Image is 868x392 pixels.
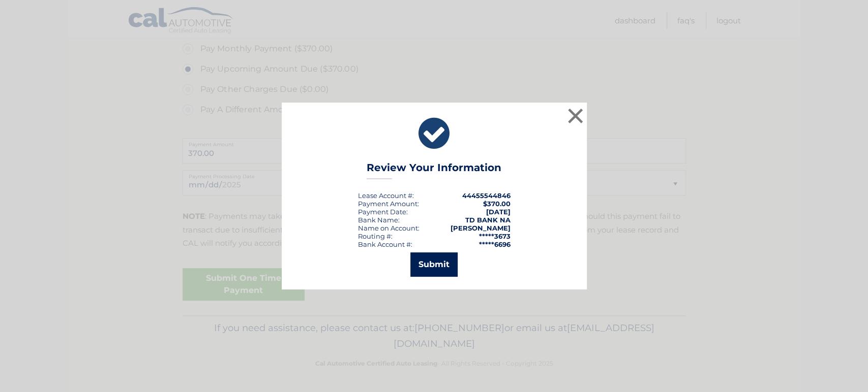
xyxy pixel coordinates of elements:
[358,240,412,248] div: Bank Account #:
[358,208,408,216] div: :
[451,224,511,232] strong: [PERSON_NAME]
[358,232,393,240] div: Routing #:
[367,161,501,179] h3: Review Your Information
[462,191,511,200] strong: 44455544846
[358,191,414,200] div: Lease Account #:
[358,224,420,232] div: Name on Account:
[486,208,511,216] span: [DATE]
[483,200,511,208] span: $370.00
[358,208,406,216] span: Payment Date
[465,216,511,224] strong: TD BANK NA
[358,216,400,224] div: Bank Name:
[358,200,419,208] div: Payment Amount:
[410,252,458,277] button: Submit
[565,106,586,126] button: ×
